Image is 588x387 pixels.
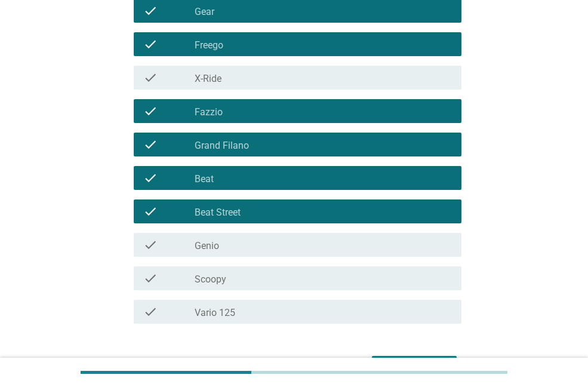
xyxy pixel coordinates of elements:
[143,204,158,219] i: check
[143,305,158,319] i: check
[195,106,223,118] label: Fazzio
[372,356,457,377] button: Selanjutnya
[195,6,214,18] label: Gear
[143,104,158,118] i: check
[143,4,158,18] i: check
[195,73,221,85] label: X-Ride
[143,271,158,285] i: check
[143,238,158,252] i: check
[143,137,158,152] i: check
[143,70,158,85] i: check
[195,240,219,252] label: Genio
[143,171,158,185] i: check
[195,274,226,285] label: Scoopy
[143,37,158,51] i: check
[195,207,241,219] label: Beat Street
[195,173,214,185] label: Beat
[195,39,223,51] label: Freego
[195,140,249,152] label: Grand Filano
[195,307,235,319] label: Vario 125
